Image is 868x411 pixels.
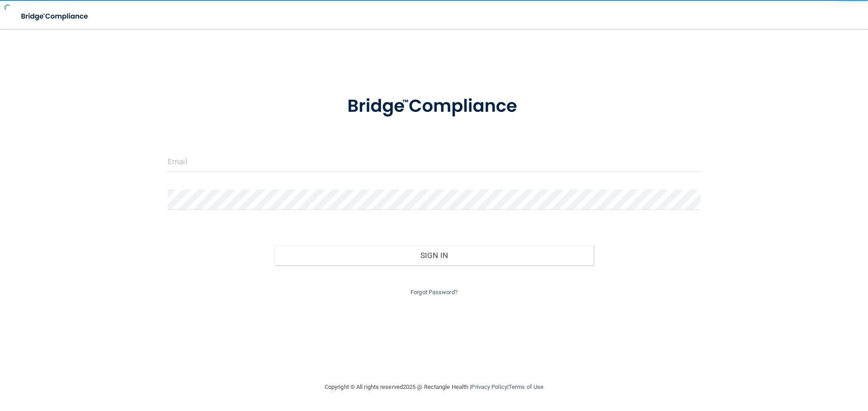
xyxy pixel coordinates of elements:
img: bridge_compliance_login_screen.278c3ca4.svg [14,7,97,26]
input: Email [168,152,700,172]
a: Privacy Policy [471,383,507,390]
img: bridge_compliance_login_screen.278c3ca4.svg [329,83,539,130]
a: Terms of Use [509,383,543,390]
button: Sign In [274,245,594,265]
a: Forgot Password? [410,289,458,296]
div: Copyright © All rights reserved 2025 @ Rectangle Health | | [269,373,599,402]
